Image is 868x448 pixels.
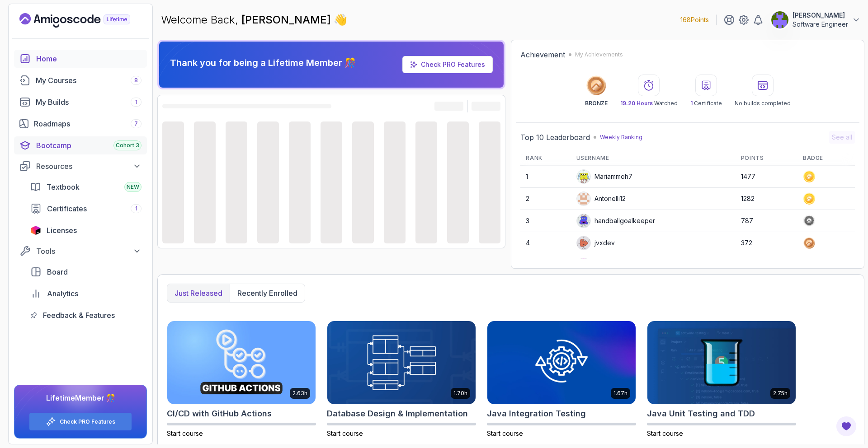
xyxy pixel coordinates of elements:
[25,306,147,324] a: feedback
[292,390,307,397] p: 2.63h
[36,97,142,107] div: My Builds
[14,243,147,259] button: Tools
[736,188,797,210] td: 1282
[620,100,678,107] p: Watched
[576,191,626,206] div: Antonelli12
[36,53,142,64] div: Home
[771,11,861,29] button: user profile image[PERSON_NAME]Software Engineer
[453,390,467,397] p: 1.70h
[520,49,565,60] h2: Achievement
[161,13,347,27] p: Welcome Back,
[14,158,147,174] button: Resources
[647,321,796,438] a: Java Unit Testing and TDD card2.75hJava Unit Testing and TDDStart course
[520,188,571,210] td: 2
[25,263,147,281] a: board
[647,321,796,404] img: Java Unit Testing and TDD card
[736,232,797,254] td: 372
[421,61,485,68] a: Check PRO Features
[19,13,151,28] a: Landing page
[127,183,139,191] span: NEW
[334,13,347,27] span: 👋
[36,161,142,172] div: Resources
[25,221,147,239] a: licenses
[520,210,571,232] td: 3
[793,20,848,29] p: Software Engineer
[14,50,147,68] a: home
[520,166,571,188] td: 1
[34,118,142,129] div: Roadmaps
[237,288,297,299] p: Recently enrolled
[735,100,791,107] p: No builds completed
[576,236,615,250] div: jvxdev
[43,310,115,321] span: Feedback & Features
[29,412,132,431] button: Check PRO Features
[487,429,523,437] span: Start course
[690,100,693,107] span: 1
[60,418,115,425] a: Check PRO Features
[576,214,655,228] div: handballgoalkeeper
[613,390,627,397] p: 1.67h
[167,321,316,404] img: CI/CD with GitHub Actions card
[647,429,683,437] span: Start course
[47,266,68,277] span: Board
[520,232,571,254] td: 4
[36,246,142,257] div: Tools
[170,56,356,69] p: Thank you for being a Lifetime Member 🎊
[167,407,272,420] h2: CI/CD with GitHub Actions
[47,182,80,192] span: Textbook
[327,407,468,420] h2: Database Design & Implementation
[576,169,632,184] div: Mariammoh7
[487,321,636,404] img: Java Integration Testing card
[134,77,138,84] span: 8
[585,100,608,107] p: BRONZE
[14,93,147,111] a: builds
[487,407,586,420] h2: Java Integration Testing
[771,11,788,28] img: user profile image
[402,56,493,73] a: Check PRO Features
[167,321,316,438] a: CI/CD with GitHub Actions card2.63hCI/CD with GitHub ActionsStart course
[690,100,722,107] p: Certificate
[793,11,848,20] p: [PERSON_NAME]
[576,258,609,272] div: Krisz
[600,134,642,141] p: Weekly Ranking
[520,254,571,276] td: 5
[36,75,142,86] div: My Courses
[736,166,797,188] td: 1477
[47,203,87,214] span: Certificates
[571,151,736,166] th: Username
[116,142,139,149] span: Cohort 3
[134,120,138,127] span: 7
[36,140,142,151] div: Bootcamp
[47,288,78,299] span: Analytics
[47,225,77,236] span: Licenses
[835,415,857,437] button: Open Feedback Button
[25,178,147,196] a: textbook
[25,200,147,218] a: certificates
[30,226,41,235] img: jetbrains icon
[520,151,571,166] th: Rank
[241,13,334,26] span: [PERSON_NAME]
[167,284,230,302] button: Just released
[577,192,590,205] img: user profile image
[577,170,590,183] img: default monster avatar
[647,407,755,420] h2: Java Unit Testing and TDD
[327,321,476,404] img: Database Design & Implementation card
[577,258,590,272] img: default monster avatar
[167,429,203,437] span: Start course
[14,71,147,89] a: courses
[487,321,636,438] a: Java Integration Testing card1.67hJava Integration TestingStart course
[135,98,137,106] span: 1
[175,288,222,299] p: Just released
[327,429,363,437] span: Start course
[577,236,590,250] img: default monster avatar
[14,115,147,133] a: roadmaps
[575,51,623,58] p: My Achievements
[25,285,147,303] a: analytics
[14,136,147,154] a: bootcamp
[680,15,709,24] p: 168 Points
[230,284,305,302] button: Recently enrolled
[736,210,797,232] td: 787
[577,214,590,228] img: default monster avatar
[327,321,476,438] a: Database Design & Implementation card1.70hDatabase Design & ImplementationStart course
[620,100,653,107] span: 19.20 Hours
